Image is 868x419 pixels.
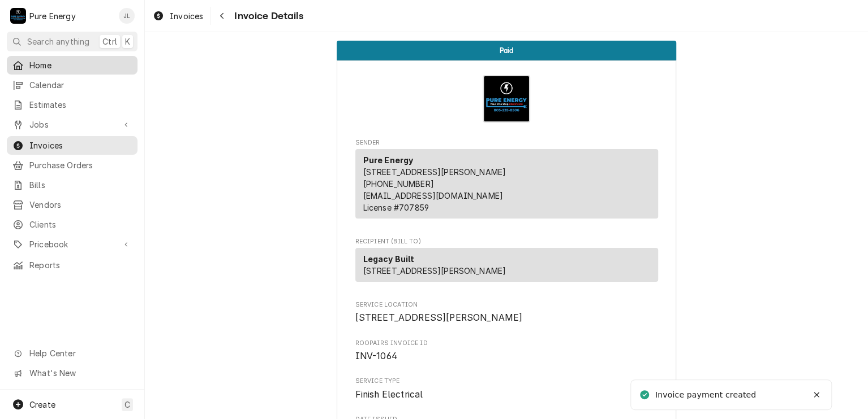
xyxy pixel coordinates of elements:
[7,95,137,114] a: Estimates
[7,176,137,194] a: Bills
[500,47,514,54] span: Paid
[355,138,658,224] div: Invoice Sender
[148,7,208,25] a: Invoices
[7,32,137,51] button: Search anythingCtrlK
[29,179,132,191] span: Bills
[355,248,658,286] div: Recipient (Bill To)
[355,138,658,147] span: Sender
[355,377,658,386] span: Service Type
[355,149,658,223] div: Sender
[102,36,117,47] span: Ctrl
[27,36,89,47] span: Search anything
[124,399,130,411] span: C
[7,256,137,274] a: Reports
[7,344,137,363] a: Go to Help Center
[355,311,658,325] span: Service Location
[119,8,135,24] div: JL
[363,167,506,177] span: [STREET_ADDRESS][PERSON_NAME]
[363,179,434,189] a: [PHONE_NUMBER]
[10,8,26,24] div: P
[355,388,658,401] span: Service Type
[7,76,137,94] a: Calendar
[363,266,506,276] span: [STREET_ADDRESS][PERSON_NAME]
[29,199,132,211] span: Vendors
[29,259,132,271] span: Reports
[363,155,414,165] strong: Pure Energy
[29,219,132,230] span: Clients
[10,8,26,24] div: Pure Energy's Avatar
[363,254,415,264] strong: Legacy Built
[7,115,137,134] a: Go to Jobs
[170,10,203,22] span: Invoices
[355,237,658,246] span: Recipient (Bill To)
[355,149,658,219] div: Sender
[29,238,115,250] span: Pricebook
[29,10,76,22] div: Pure Energy
[355,300,658,325] div: Service Location
[483,75,530,123] img: Logo
[7,235,137,254] a: Go to Pricebook
[29,59,132,71] span: Home
[355,350,658,363] span: Roopairs Invoice ID
[355,339,658,348] span: Roopairs Invoice ID
[231,8,303,24] span: Invoice Details
[29,79,132,91] span: Calendar
[355,377,658,401] div: Service Type
[213,7,231,25] button: Navigate back
[29,139,132,151] span: Invoices
[29,367,131,379] span: What's New
[355,300,658,309] span: Service Location
[7,364,137,382] a: Go to What's New
[355,339,658,363] div: Roopairs Invoice ID
[7,156,137,174] a: Purchase Orders
[355,312,523,323] span: [STREET_ADDRESS][PERSON_NAME]
[29,99,132,111] span: Estimates
[29,119,115,130] span: Jobs
[363,191,503,200] a: [EMAIL_ADDRESS][DOMAIN_NAME]
[7,195,137,214] a: Vendors
[355,389,423,400] span: Finish Electrical
[337,41,676,60] div: Status
[29,347,131,359] span: Help Center
[355,351,397,361] span: INV-1064
[7,215,137,234] a: Clients
[355,237,658,287] div: Invoice Recipient
[355,248,658,282] div: Recipient (Bill To)
[29,400,55,409] span: Create
[7,56,137,75] a: Home
[655,389,758,401] div: Invoice payment created
[119,8,135,24] div: James Linnenkamp's Avatar
[125,36,130,47] span: K
[29,159,132,171] span: Purchase Orders
[7,136,137,155] a: Invoices
[363,203,429,212] span: License # 707859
